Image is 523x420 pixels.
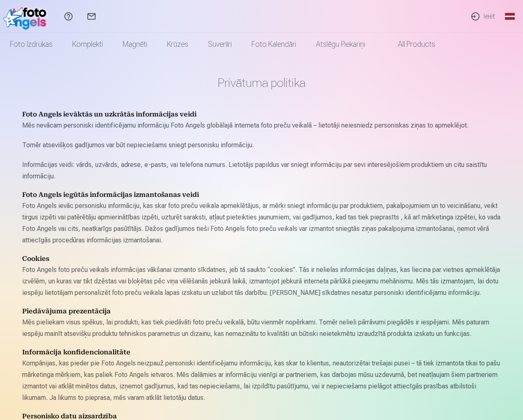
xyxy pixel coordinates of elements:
[3,3,50,30] img: /fa1
[22,139,501,151] p: Tomēr atsevišķos gadījumos var būt nepieciešams sniegt personisku informāciju.
[22,200,501,246] p: Foto Angels ievāc personisku informāciju, kas skar foto preču veikala apmeklētājus, ar mērķi snie...
[62,33,113,56] a: Komplekti
[22,75,501,90] h1: Privātuma politika
[22,264,501,299] p: Foto Angels foto preču veikals informācijas vākšanai izmanto sīkdatnes, jeb tā saukto “cookies”. ...
[22,120,501,131] p: Mēs nevācam personiski identificējamu informāciju Foto Angels globālajā interneta foto preču veik...
[157,33,198,56] a: Krūzes
[242,33,306,56] a: Foto kalendāri
[22,159,501,182] p: Informācijas veidi: vārds, uzvārds, adrese, e-pasts, vai telefona numurs. Lietotājs papildus var ...
[22,317,501,340] p: Mēs pieliekam visus spēkus, lai produkti, kas tiek piedāvāti foto preču veikalā, būtu vienmēr nop...
[22,110,501,120] h4: Foto Angels ievāktās un uzkrātās informācijas veidi
[22,307,501,317] h4: Piedāvājuma prezentācija
[22,254,501,264] h4: Cookies
[22,190,501,200] h4: Foto Angels iegūtās informācijas izmantošanas veidi
[198,33,242,56] a: Suvenīri
[22,348,501,358] h4: Informācija konfidencionalitāte
[22,358,501,404] p: Kompānijas, kas pieder pie Foto Angels neizpauž personiski identificējamu informāciju, kas skar t...
[306,33,375,56] a: Atslēgu piekariņi
[113,33,157,56] a: Magnēti
[375,33,445,56] a: All products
